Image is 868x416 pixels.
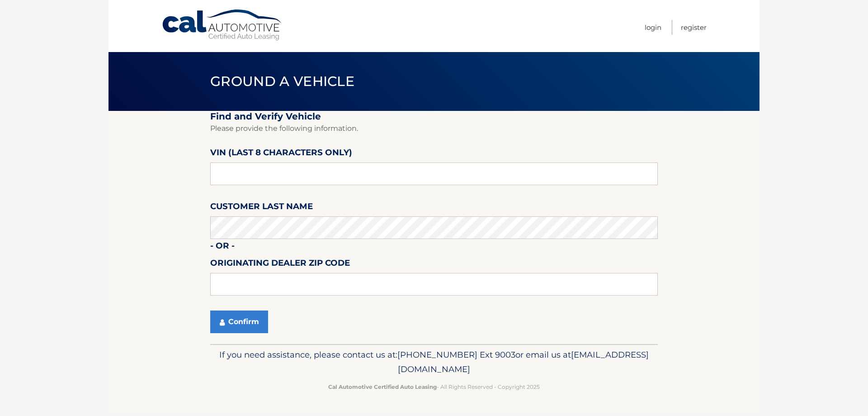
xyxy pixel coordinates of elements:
[645,20,661,35] a: Login
[216,348,652,377] p: If you need assistance, please contact us at: or email us at
[161,9,283,41] a: Cal Automotive
[210,239,235,256] label: - or -
[210,73,354,90] span: Ground a Vehicle
[397,349,515,360] span: [PHONE_NUMBER] Ext 9003
[328,383,437,390] strong: Cal Automotive Certified Auto Leasing
[210,122,658,135] p: Please provide the following information.
[210,311,268,333] button: Confirm
[210,111,658,122] h2: Find and Verify Vehicle
[210,200,313,216] label: Customer Last Name
[216,382,652,392] p: - All Rights Reserved - Copyright 2025
[210,146,352,163] label: VIN (last 8 characters only)
[210,256,350,273] label: Originating Dealer Zip Code
[681,20,707,35] a: Register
